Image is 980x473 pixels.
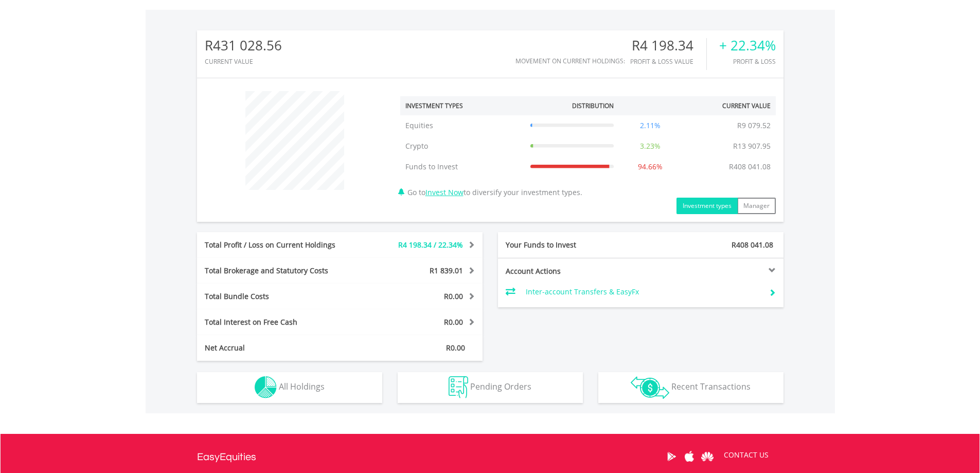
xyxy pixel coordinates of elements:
[630,58,706,65] div: Profit & Loss Value
[671,381,751,392] span: Recent Transactions
[279,381,325,392] span: All Holdings
[400,156,525,177] td: Funds to Invest
[444,317,463,327] span: R0.00
[681,441,699,472] a: Apple
[197,240,364,250] div: Total Profit / Loss on Current Holdings
[682,96,776,115] th: Current Value
[205,38,282,53] div: R431 028.56
[732,115,776,136] td: R9 079.52
[619,136,682,156] td: 3.23%
[197,343,364,353] div: Net Accrual
[400,96,525,115] th: Investment Types
[515,58,625,64] div: Movement on Current Holdings:
[197,291,364,302] div: Total Bundle Costs
[572,101,614,110] div: Distribution
[444,291,463,301] span: R0.00
[430,266,463,275] span: R1 839.01
[393,86,783,214] div: Go to to diversify your investment types.
[719,38,776,53] div: + 22.34%
[197,372,382,403] button: All Holdings
[255,376,277,398] img: holdings-wht.png
[400,136,525,156] td: Crypto
[398,372,583,403] button: Pending Orders
[630,38,706,53] div: R4 198.34
[498,240,641,250] div: Your Funds to Invest
[197,266,364,276] div: Total Brokerage and Statutory Costs
[737,198,776,214] button: Manager
[449,376,468,398] img: pending_instructions-wht.png
[619,156,682,177] td: 94.66%
[197,317,364,327] div: Total Interest on Free Cash
[446,343,465,353] span: R0.00
[205,58,282,65] div: CURRENT VALUE
[526,284,761,300] td: Inter-account Transfers & EasyFx
[728,136,776,156] td: R13 907.95
[598,372,783,403] button: Recent Transactions
[400,115,525,136] td: Equities
[663,441,681,472] a: Google Play
[619,115,682,136] td: 2.11%
[425,187,464,197] a: Invest Now
[676,198,738,214] button: Investment types
[631,376,669,399] img: transactions-zar-wht.png
[724,156,776,177] td: R408 041.08
[699,441,717,472] a: Huawei
[498,266,641,276] div: Account Actions
[719,58,776,65] div: Profit & Loss
[470,381,531,392] span: Pending Orders
[717,441,776,469] a: CONTACT US
[732,240,773,250] span: R408 041.08
[398,240,463,250] span: R4 198.34 / 22.34%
